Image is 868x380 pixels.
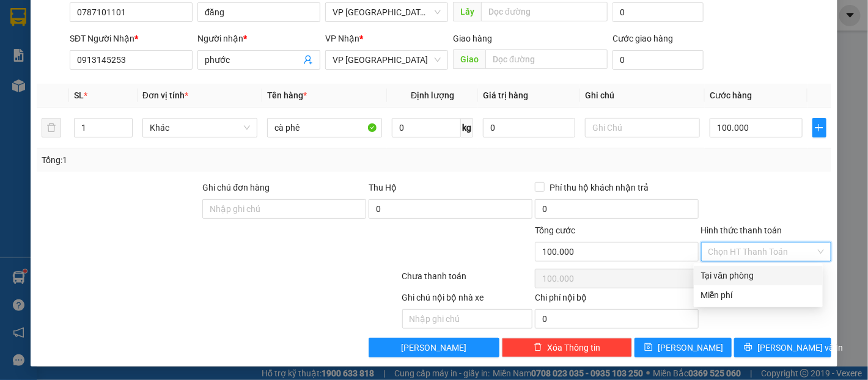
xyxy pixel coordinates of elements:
[585,118,700,137] input: Ghi Chú
[70,32,193,45] div: SĐT Người Nhận
[813,123,826,133] span: plus
[612,50,704,70] input: Cước giao hàng
[535,225,575,235] span: Tổng cước
[658,341,723,354] span: [PERSON_NAME]
[150,119,250,137] span: Khác
[580,84,705,108] th: Ghi chú
[812,118,827,137] button: plus
[612,2,704,22] input: Cước lấy hàng
[535,291,699,309] div: Chi phí nội bộ
[701,225,782,235] label: Hình thức thanh toán
[6,6,177,52] li: Cúc Tùng Limousine
[369,183,397,192] span: Thu Hộ
[502,338,632,357] button: deleteXóa Thông tin
[461,118,473,137] span: kg
[485,49,608,69] input: Dọc đường
[744,343,752,353] span: printer
[84,66,163,79] li: VP BX Vũng Tàu
[369,338,499,357] button: [PERSON_NAME]
[202,183,270,192] label: Ghi chú đơn hàng
[95,81,117,91] b: BXVT
[453,34,492,43] span: Giao hàng
[402,341,467,354] span: [PERSON_NAME]
[303,55,313,65] span: user-add
[42,153,336,167] div: Tổng: 1
[547,341,600,354] span: Xóa Thông tin
[701,288,815,302] div: Miễn phí
[634,338,732,357] button: save[PERSON_NAME]
[701,269,815,282] div: Tại văn phòng
[84,82,93,90] span: environment
[612,34,673,43] label: Cước giao hàng
[267,118,382,137] input: VD: Bàn, Ghế
[757,341,843,354] span: [PERSON_NAME] và In
[333,51,441,69] span: VP Đà Lạt
[402,291,532,309] div: Ghi chú nội bộ nhà xe
[142,90,188,100] span: Đơn vị tính
[42,118,61,137] button: delete
[734,338,831,357] button: printer[PERSON_NAME] và In
[481,2,608,21] input: Dọc đường
[710,90,752,100] span: Cước hàng
[545,181,653,194] span: Phí thu hộ khách nhận trả
[74,90,84,100] span: SL
[453,49,485,69] span: Giao
[325,34,359,43] span: VP Nhận
[6,66,84,106] li: VP VP [GEOGRAPHIC_DATA] xe Limousine
[401,269,534,291] div: Chưa thanh toán
[453,2,481,21] span: Lấy
[534,343,542,353] span: delete
[197,32,320,45] div: Người nhận
[402,309,532,329] input: Nhập ghi chú
[267,90,307,100] span: Tên hàng
[644,343,653,353] span: save
[411,90,454,100] span: Định lượng
[333,3,441,21] span: VP Nha Trang xe Limousine
[483,90,528,100] span: Giá trị hàng
[483,118,575,137] input: 0
[202,199,366,219] input: Ghi chú đơn hàng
